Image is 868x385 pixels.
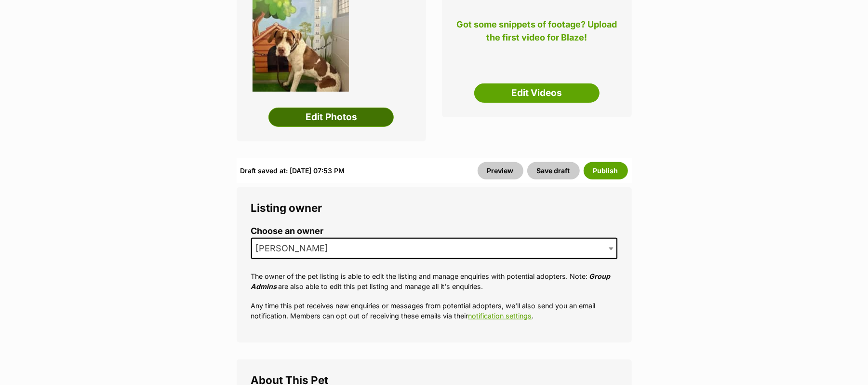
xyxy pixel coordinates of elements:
[251,201,322,214] span: Listing owner
[251,301,617,321] p: Any time this pet receives new enquiries or messages from potential adopters, we'll also send you...
[251,238,617,259] span: Ann Simon
[240,162,345,179] div: Draft saved at: [DATE] 07:53 PM
[251,226,617,236] label: Choose an owner
[268,108,394,127] a: Edit Photos
[474,83,600,103] a: Edit Videos
[251,272,611,290] em: Group Admins
[468,312,532,320] a: notification settings
[527,162,580,179] button: Save draft
[584,162,628,179] button: Publish
[478,162,523,179] a: Preview
[252,242,338,255] span: Ann Simon
[456,18,617,50] p: Got some snippets of footage? Upload the first video for Blaze!
[251,271,617,292] p: The owner of the pet listing is able to edit the listing and manage enquiries with potential adop...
